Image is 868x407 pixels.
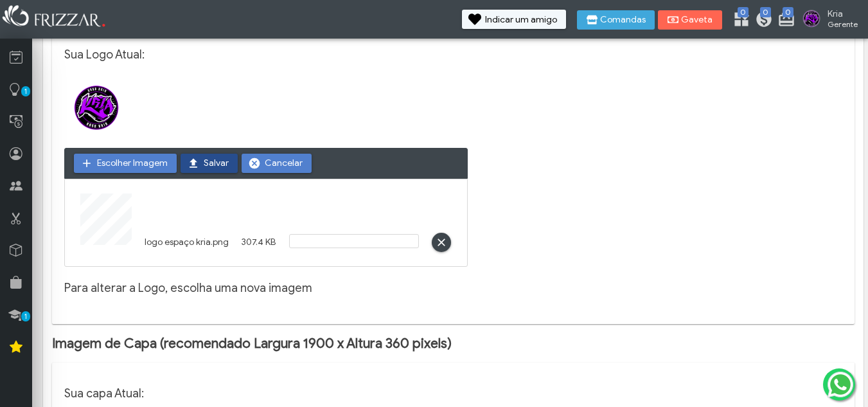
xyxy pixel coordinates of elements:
[181,154,238,173] button: Salvar
[204,154,229,173] span: Salvar
[462,10,566,29] button: Indicar um amigo
[777,10,790,31] a: 0
[432,233,451,252] button: ui-button
[681,15,713,24] span: Gaveta
[828,19,858,29] span: Gerente
[825,369,856,400] img: whatsapp.png
[600,15,646,24] span: Comandas
[755,10,768,31] a: 0
[64,386,405,401] h3: Sua capa Atual:
[52,335,855,352] h2: Imagem de Capa (recomendado Largura 1900 x Altura 360 pixels)
[441,233,442,252] span: ui-button
[235,191,283,255] div: 307.4 KB
[577,10,655,30] button: Comandas
[800,7,862,33] a: Kria Gerente
[485,15,557,24] span: Indicar um amigo
[242,154,312,173] button: Cancelar
[21,311,30,321] span: 1
[21,86,30,96] span: 1
[97,154,168,173] span: Escolher Imagem
[64,48,468,62] h3: Sua Logo Atual:
[658,10,722,30] button: Gaveta
[760,7,771,17] span: 0
[738,7,748,17] span: 0
[828,8,858,19] span: Kria
[732,10,745,31] a: 0
[783,7,793,17] span: 0
[138,234,235,250] div: logo espaço kria.png
[64,281,468,295] h3: Para alterar a Logo, escolha uma nova imagem
[265,154,303,173] span: Cancelar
